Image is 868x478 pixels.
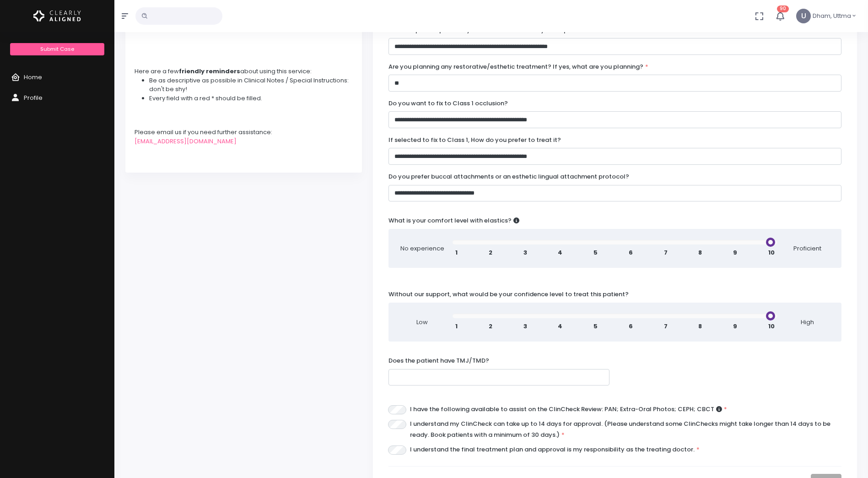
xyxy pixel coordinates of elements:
a: [EMAIL_ADDRESS][DOMAIN_NAME] [135,137,237,146]
span: 3 [523,322,527,331]
label: I understand the final treatment plan and approval is my responsibility as the treating doctor. [410,444,700,455]
span: U [796,9,811,23]
a: Submit Case [10,43,104,55]
span: 8 [698,248,702,257]
span: Home [24,73,42,81]
label: Are you planning any restorative/esthetic treatment? If yes, what are you planning? [388,62,648,71]
label: What is your comfort level with elastics? [388,216,519,225]
label: If selected to fix to Class 1, How do you prefer to treat it? [388,136,561,145]
strong: friendly reminders [179,67,240,76]
label: Does the patient have TMJ/TMD? [388,356,489,365]
span: 7 [664,322,668,331]
span: Dham, Uttma [813,11,851,21]
li: Every field with a red * should be filled. [149,94,353,103]
li: Be as descriptive as possible in Clinical Notes / Special Instructions: don't be shy! [149,76,353,94]
label: I have the following available to assist on the ClinCheck Review: PAN; Extra-Oral Photos; CEPH; CBCT [410,404,727,415]
span: 2 [489,248,492,257]
span: No experience [399,244,445,253]
span: Proficient [785,244,830,253]
span: Submit Case [40,45,74,53]
span: 8 [698,322,702,331]
span: 10 [768,322,775,331]
span: 6 [629,322,633,331]
label: Do you prefer buccal attachments or an esthetic lingual attachment protocol? [388,172,629,181]
span: 7 [664,248,668,257]
label: I understand my ClinCheck can take up to 14 days for approval. (Please understand some ClinChecks... [410,418,841,440]
div: Please email us if you need further assistance: [135,128,353,137]
span: 2 [489,322,492,331]
span: High [785,318,830,327]
span: 90 [777,5,789,12]
span: 1 [455,322,458,331]
span: Profile [24,93,43,102]
img: Logo Horizontal [33,6,81,26]
span: 4 [558,248,562,257]
span: 3 [523,248,527,257]
span: 1 [455,248,458,257]
span: 6 [629,248,633,257]
span: 4 [558,322,562,331]
span: 9 [733,248,737,257]
span: 10 [768,248,775,257]
label: Do you want to fix to Class 1 occlusion? [388,99,508,108]
span: Low [399,318,445,327]
span: 5 [593,248,598,257]
div: Here are a few about using this service: [135,67,353,76]
label: Without our support, what would be your confidence level to treat this patient? [388,290,629,299]
span: 9 [733,322,737,331]
span: 5 [593,322,598,331]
